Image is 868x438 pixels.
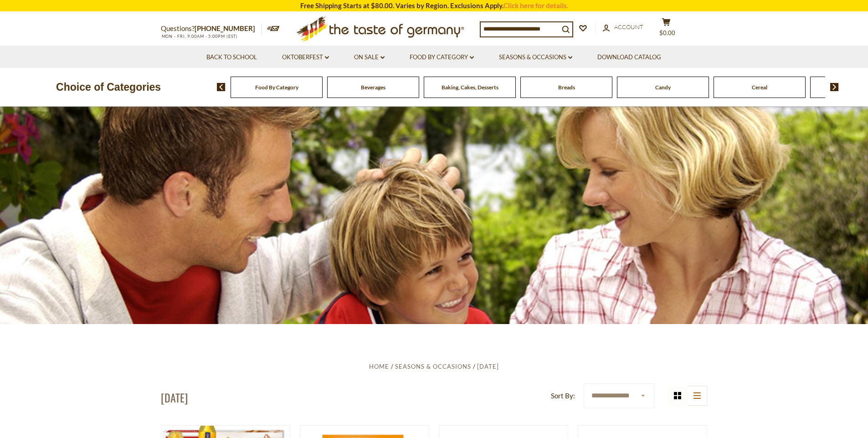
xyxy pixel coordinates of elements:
button: $0.00 [653,18,680,41]
a: Oktoberfest [282,52,329,62]
span: Account [614,23,643,31]
a: Food By Category [255,84,298,91]
h1: [DATE] [161,391,188,404]
a: On Sale [354,52,385,62]
a: Back to School [206,52,257,62]
a: Food By Category [410,52,474,62]
img: next arrow [830,83,839,91]
a: [PHONE_NUMBER] [195,24,255,32]
span: $0.00 [659,29,675,36]
p: Questions? [161,23,262,35]
img: previous arrow [217,83,226,91]
a: Beverages [361,84,385,91]
a: Seasons & Occasions [395,363,471,370]
a: Candy [655,84,671,91]
a: Baking, Cakes, Desserts [442,84,498,91]
a: Home [369,363,389,370]
a: Click here for details. [503,1,568,10]
a: Seasons & Occasions [499,52,572,62]
a: Breads [558,84,575,91]
a: Download Catalog [597,52,661,62]
a: Cereal [752,84,767,91]
a: [DATE] [477,363,499,370]
label: Sort By: [551,390,575,402]
span: MON - FRI, 9:00AM - 5:00PM (EST) [161,34,238,39]
a: Account [603,22,643,32]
